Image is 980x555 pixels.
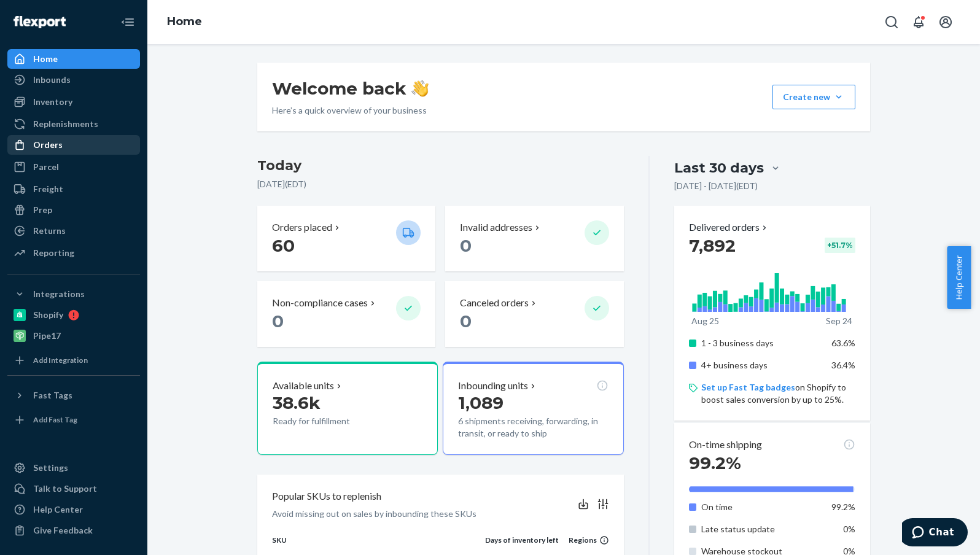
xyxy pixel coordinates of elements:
span: 0 [460,235,472,256]
a: Prep [7,200,140,220]
a: Reporting [7,243,140,263]
p: Invalid addresses [460,220,532,235]
button: Canceled orders 0 [445,281,623,347]
div: Replenishments [33,118,98,130]
div: Parcel [33,161,59,173]
button: Open Search Box [879,10,904,34]
span: 99.2% [831,502,855,512]
h3: Today [257,156,624,176]
a: Freight [7,179,140,199]
p: Available units [273,379,334,393]
a: Shopify [7,305,140,325]
div: Settings [33,462,68,474]
span: 7,892 [689,235,736,256]
p: Aug 25 [691,315,719,327]
a: Home [7,49,140,69]
button: Help Center [947,246,971,309]
a: Inbounds [7,70,140,90]
button: Close Navigation [115,10,140,34]
p: 1 - 3 business days [701,337,822,349]
span: 38.6k [273,392,321,413]
p: Orders placed [272,220,332,235]
div: + 51.7 % [825,238,855,253]
span: 99.2% [689,452,741,473]
p: Sep 24 [826,315,852,327]
iframe: Opens a widget where you can chat to one of our agents [902,518,968,549]
button: Invalid addresses 0 [445,206,623,271]
span: 0% [843,524,855,534]
a: Add Integration [7,351,140,370]
ol: breadcrumbs [157,4,212,40]
div: Home [33,53,58,65]
div: Integrations [33,288,85,300]
span: 60 [272,235,295,256]
p: on Shopify to boost sales conversion by up to 25%. [701,381,855,406]
div: Shopify [33,309,63,321]
div: Last 30 days [674,158,764,177]
p: 6 shipments receiving, forwarding, in transit, or ready to ship [458,415,608,440]
div: Orders [33,139,63,151]
p: 4+ business days [701,359,822,371]
p: [DATE] ( EDT ) [257,178,624,190]
div: Regions [559,535,609,545]
span: 1,089 [458,392,504,413]
a: Returns [7,221,140,241]
a: Set up Fast Tag badges [701,382,795,392]
button: Inbounding units1,0896 shipments receiving, forwarding, in transit, or ready to ship [443,362,623,455]
a: Orders [7,135,140,155]
button: Orders placed 60 [257,206,435,271]
button: Fast Tags [7,386,140,405]
p: Popular SKUs to replenish [272,489,381,503]
a: Replenishments [7,114,140,134]
button: Available units38.6kReady for fulfillment [257,362,438,455]
p: Non-compliance cases [272,296,368,310]
span: 0 [460,311,472,332]
div: Add Integration [33,355,88,365]
p: Late status update [701,523,822,535]
button: Create new [772,85,855,109]
p: On-time shipping [689,438,762,452]
a: Add Fast Tag [7,410,140,430]
span: 63.6% [831,338,855,348]
a: Home [167,15,202,28]
p: Canceled orders [460,296,529,310]
p: On time [701,501,822,513]
p: Inbounding units [458,379,528,393]
div: Inventory [33,96,72,108]
p: [DATE] - [DATE] ( EDT ) [674,180,758,192]
span: 36.4% [831,360,855,370]
img: hand-wave emoji [411,80,429,97]
button: Open notifications [906,10,931,34]
img: Flexport logo [14,16,66,28]
a: Inventory [7,92,140,112]
div: Fast Tags [33,389,72,402]
button: Non-compliance cases 0 [257,281,435,347]
a: Parcel [7,157,140,177]
div: Add Fast Tag [33,414,77,425]
div: Help Center [33,503,83,516]
a: Help Center [7,500,140,519]
button: Talk to Support [7,479,140,499]
button: Integrations [7,284,140,304]
p: Avoid missing out on sales by inbounding these SKUs [272,508,476,520]
div: Talk to Support [33,483,97,495]
a: Pipe17 [7,326,140,346]
div: Prep [33,204,52,216]
button: Delivered orders [689,220,769,235]
div: Reporting [33,247,74,259]
h1: Welcome back [272,77,429,99]
div: Pipe17 [33,330,61,342]
a: Settings [7,458,140,478]
p: Here’s a quick overview of your business [272,104,429,117]
div: Inbounds [33,74,71,86]
div: Give Feedback [33,524,93,537]
button: Give Feedback [7,521,140,540]
span: 0 [272,311,284,332]
button: Open account menu [933,10,958,34]
p: Ready for fulfillment [273,415,386,427]
div: Returns [33,225,66,237]
div: Freight [33,183,63,195]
